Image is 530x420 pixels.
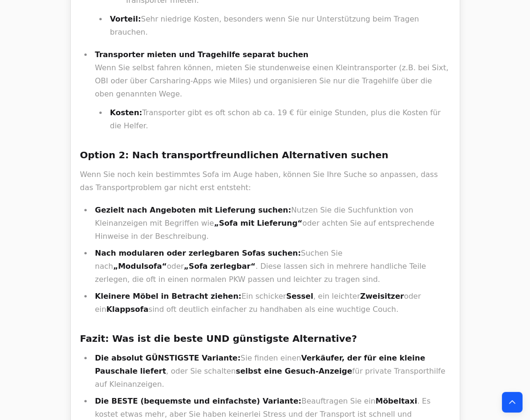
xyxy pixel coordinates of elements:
strong: „Sofa mit Lieferung“ [214,219,303,228]
li: Suchen Sie nach oder . Diese lassen sich in mehrere handliche Teile zerlegen, die oft in einen no... [92,247,450,286]
strong: Transporter mieten und Tragehilfe separat buchen [95,50,309,59]
strong: Zweisitzer [360,292,403,301]
strong: Gezielt nach Angeboten mit Lieferung suchen: [95,206,291,214]
h3: Option 2: Nach transportfreundlichen Alternativen suchen [80,147,450,162]
button: Back to top [502,392,523,413]
li: Sehr niedrige Kosten, besonders wenn Sie nur Unterstützung beim Tragen brauchen. [107,13,450,39]
h3: Fazit: Was ist die beste UND günstigste Alternative? [80,331,450,346]
strong: „Sofa zerlegbar“ [184,262,255,271]
strong: Kosten: [110,108,142,117]
strong: Die absolut GÜNSTIGSTE Variante: [95,354,241,362]
strong: Klappsofa [106,305,149,314]
strong: Die BESTE (bequemste und einfachste) Variante: [95,397,302,405]
p: Wenn Sie noch kein bestimmtes Sofa im Auge haben, können Sie Ihre Suche so anpassen, dass das Tra... [80,168,450,194]
strong: Vorteil: [110,15,141,23]
strong: selbst eine Gesuch-Anzeige [236,367,352,376]
li: Sie finden einen , oder Sie schalten für private Transporthilfe auf Kleinanzeigen. [92,352,450,391]
strong: Kleinere Möbel in Betracht ziehen: [95,292,242,301]
strong: Möbeltaxi [375,397,417,405]
li: Transporter gibt es oft schon ab ca. 19 € für einige Stunden, plus die Kosten für die Helfer. [107,106,450,133]
strong: Sessel [286,292,314,301]
p: Wenn Sie selbst fahren können, mieten Sie stundenweise einen Kleintransporter (z.B. bei Sixt, OBI... [95,48,450,101]
strong: Nach modularen oder zerlegbaren Sofas suchen: [95,249,301,258]
li: Nutzen Sie die Suchfunktion von Kleinanzeigen mit Begriffen wie oder achten Sie auf entsprechende... [92,204,450,243]
strong: „Modulsofa“ [113,262,167,271]
li: Ein schicker , ein leichter oder ein sind oft deutlich einfacher zu handhaben als eine wuchtige C... [92,290,450,316]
